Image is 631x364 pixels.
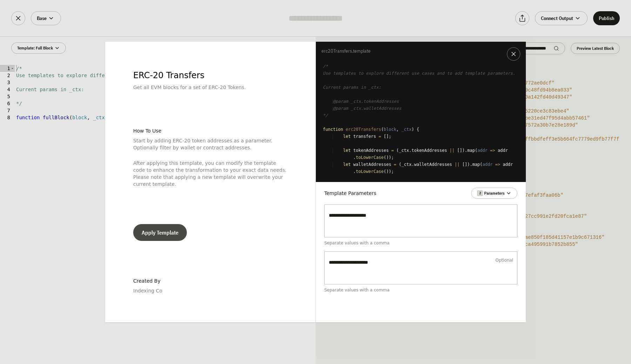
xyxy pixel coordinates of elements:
span: Template Parameters [324,190,376,197]
span: erc20Transfers . template [321,47,520,54]
span: Start by adding ERC-20 token addresses as a parameter. Optionally filter by wallet or contract ad... [133,137,287,151]
span: ERC-20 Transfers [133,70,204,81]
span: After applying this template, you can modify the template code to enhance the transformation to y... [133,154,287,188]
span: 2 [477,190,483,196]
span: Separate values with a comma [324,240,389,246]
span: How To Use [133,127,161,134]
span: Indexing Co [133,287,162,294]
span: Get all EVM blocks for a set of ERC-20 Tokens. [133,84,246,91]
span: Created By [133,277,161,284]
span: Parameters [477,190,504,196]
span: Optional [495,258,513,263]
button: Apply Template [133,224,187,241]
span: Separate values with a comma [324,287,389,293]
button: 2Parameters [471,188,517,199]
